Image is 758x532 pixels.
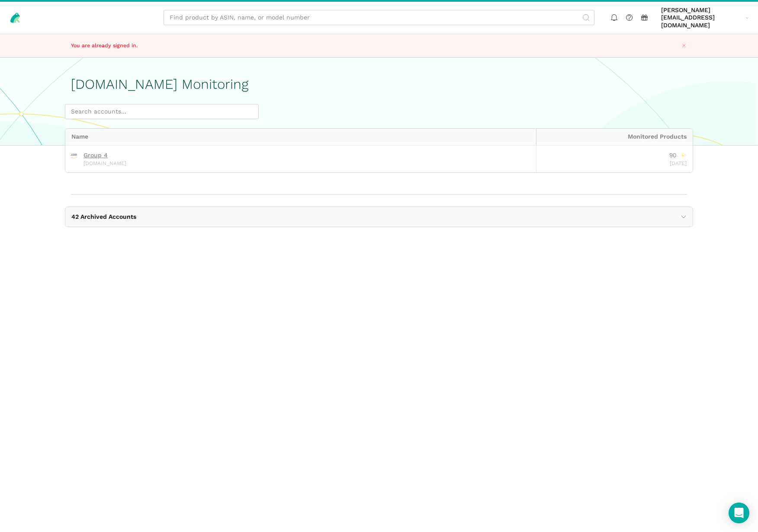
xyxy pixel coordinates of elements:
[658,5,752,31] a: [PERSON_NAME][EMAIL_ADDRESS][DOMAIN_NAME]
[729,503,749,523] div: Open Intercom Messenger
[71,42,296,49] p: You are already signed in.
[679,40,690,51] button: Close
[661,6,742,29] span: [PERSON_NAME][EMAIL_ADDRESS][DOMAIN_NAME]
[71,213,136,221] span: 42 Archived Accounts
[71,77,248,92] h1: [DOMAIN_NAME] Monitoring
[669,152,687,159] div: 90
[65,104,259,119] input: Search accounts...
[84,152,108,159] a: Group 4
[164,10,594,25] input: Find product by ASIN, name, or model number
[65,129,536,146] div: Name
[670,160,687,166] span: [DATE]
[84,161,126,166] span: [DOMAIN_NAME]
[65,207,693,227] button: 42 Archived Accounts
[536,129,693,146] div: Monitored Products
